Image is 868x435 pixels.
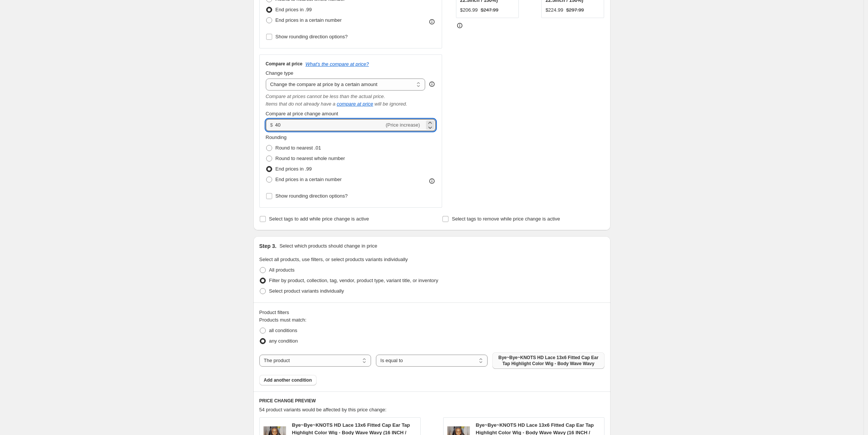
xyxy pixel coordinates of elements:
span: Products must match: [259,317,307,323]
i: Items that do not already have a [266,101,336,107]
span: Compare at price change amount [266,111,338,116]
span: $ [270,122,273,128]
div: $206.99 [460,6,478,14]
button: compare at price [337,101,373,107]
strike: $247.99 [481,6,498,14]
span: Rounding [266,134,287,140]
h3: Compare at price [266,61,303,67]
span: End prices in a certain number [276,177,342,182]
h2: Step 3. [259,242,277,250]
p: Select which products should change in price [279,242,377,250]
div: Product filters [259,309,604,316]
input: -10.00 [275,119,384,131]
span: Round to nearest .01 [276,145,321,151]
span: Select all products, use filters, or select products variants individually [259,257,408,262]
strike: $297.99 [566,6,584,14]
span: all conditions [269,328,297,333]
span: Select product variants individually [269,288,344,294]
span: Filter by product, collection, tag, vendor, product type, variant title, or inventory [269,278,438,283]
span: 54 product variants would be affected by this price change: [259,407,387,412]
span: Change type [266,70,294,76]
span: Add another condition [264,377,312,383]
div: $224.99 [545,6,563,14]
h6: PRICE CHANGE PREVIEW [259,398,604,404]
i: will be ignored. [374,101,407,107]
span: any condition [269,338,298,344]
span: Show rounding direction options? [276,193,348,199]
i: Compare at prices cannot be less than the actual price. [266,94,385,99]
span: Round to nearest whole number [276,156,345,161]
span: End prices in a certain number [276,17,342,23]
span: Select tags to add while price change is active [269,216,369,222]
span: Select tags to remove while price change is active [452,216,560,222]
button: Add another condition [259,375,317,385]
div: help [428,80,436,88]
span: All products [269,267,295,273]
span: (Price increase) [386,122,420,128]
span: End prices in .99 [276,166,312,172]
button: Bye~Bye~KNOTS HD Lace 13x6 Fitted Cap Ear Tap Highlight Color Wig - Body Wave Wavy [492,352,604,369]
span: Bye~Bye~KNOTS HD Lace 13x6 Fitted Cap Ear Tap Highlight Color Wig - Body Wave Wavy [497,355,600,367]
button: What's the compare at price? [306,61,369,67]
span: Show rounding direction options? [276,34,348,39]
span: End prices in .99 [276,7,312,12]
